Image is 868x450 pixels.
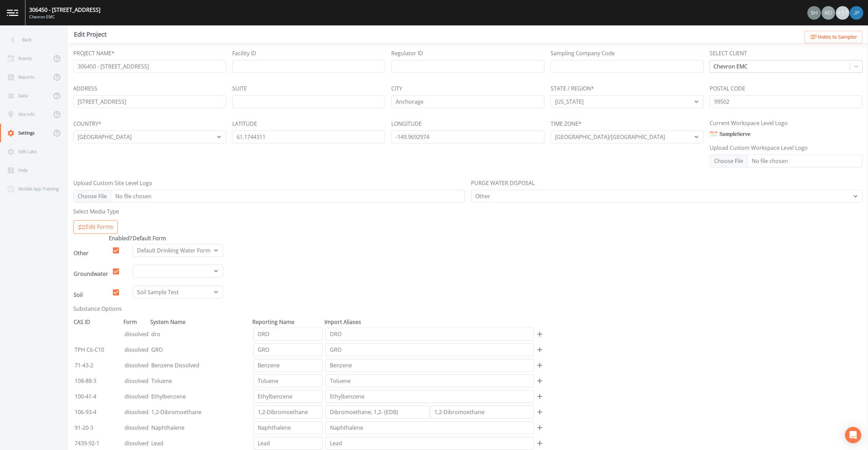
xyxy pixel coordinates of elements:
button: add [534,421,546,434]
th: System Name [150,318,252,326]
div: Edit Project [74,32,106,37]
img: 41241ef155101aa6d92a04480b0d0000 [850,6,863,20]
td: Toluene [150,373,252,389]
div: Open Intercom Messenger [845,427,861,443]
td: Naphthalene [150,420,252,435]
td: dissolved [123,389,150,404]
td: dro [150,326,252,342]
td: dissolved [123,326,150,342]
label: ADDRESS [73,84,97,93]
p: Current Workspace Level Logo [710,120,863,126]
td: Ethylbenzene [150,389,252,404]
button: add [534,374,546,387]
label: Upload Custom Workspace Level Logo [710,144,808,152]
td: TPH C6-C10 [73,342,123,357]
th: Form [123,318,150,326]
label: COUNTRY* [73,120,101,128]
td: dissolved [123,404,150,420]
button: add [534,390,546,403]
label: LONGITUDE [391,120,422,128]
th: Reporting Name [252,318,324,326]
div: +11 [836,6,849,20]
th: Import Aliases [324,318,547,326]
td: 100-41-4 [73,389,123,404]
td: dissolved [123,342,150,357]
img: 2d3b445d55f9fc568b5a6a095e39a629 [822,6,835,20]
td: 1,2-Dibromoethane [150,404,252,420]
button: add [534,437,546,450]
td: 108-88-3 [73,373,123,389]
th: Default Form [132,234,223,243]
label: SELECT CLIENT [710,49,747,57]
p: Substance Options [73,305,863,312]
button: add [534,406,546,418]
div: 306450 - [STREET_ADDRESS] [29,6,100,14]
td: Benzene Dissolved [150,357,252,373]
label: POSTAL CODE [710,84,745,93]
p: Select Media Type [73,208,863,215]
label: STATE / REGION* [551,84,594,93]
label: SUITE [232,84,247,93]
label: Sampling Company Code [551,49,615,57]
img: logo [7,9,18,16]
td: 106-93-4 [73,404,123,420]
label: LATITUDE [232,120,257,128]
img: fa33e06901c9d5e5e8ee7dfbb24cd1e4 [807,6,821,20]
div: Other [74,249,108,257]
label: TIME ZONE* [551,120,581,128]
label: PROJECT NAME* [73,49,115,57]
td: 71-43-2 [73,357,123,373]
div: Groundwater [74,270,108,278]
label: CITY [391,84,402,93]
div: Soil [74,291,108,299]
label: Facility ID [232,49,256,57]
td: dissolved [123,373,150,389]
label: Upload Custom Site Level Logo [73,179,152,187]
div: Shannon Thompson [807,6,821,20]
td: dissolved [123,357,150,373]
button: Edit Forms [73,220,118,234]
div: Chevron EMC [29,14,100,20]
td: GRO [150,342,252,357]
button: add [534,343,546,356]
button: add [534,359,546,372]
img: Company Logo [710,132,750,137]
button: add [534,328,546,341]
div: Roxanne Russell [821,6,835,20]
th: Enabled? [108,234,132,243]
label: PURGE WATER DISPOSAL [471,179,535,187]
th: CAS ID [73,318,123,326]
td: 91-20-3 [73,420,123,435]
label: Regulator ID [391,49,423,57]
td: dissolved [123,420,150,435]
